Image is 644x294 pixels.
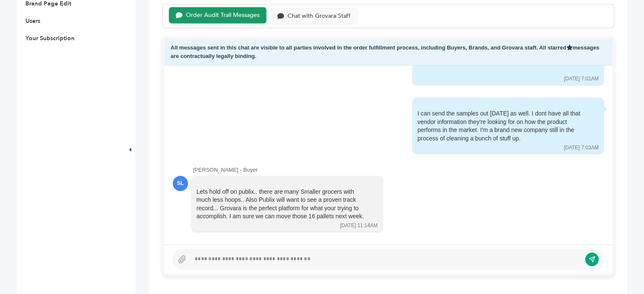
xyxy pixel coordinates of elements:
[25,34,75,42] a: Your Subscription
[287,13,351,20] div: Chat with Grovara Staff
[186,12,260,19] div: Order Audit Trail Messages
[193,166,604,174] div: [PERSON_NAME] - Buyer
[340,222,378,229] div: [DATE] 11:14AM
[173,176,188,191] div: SL
[196,188,366,221] div: Lets hold off on publix.. there are many Smaller grocers with much less hoops.. Also Publix will ...
[417,110,587,143] div: I can send the samples out [DATE] as well. I dont have all that vendor information they're lookin...
[564,75,599,82] div: [DATE] 7:01AM
[164,38,612,66] div: All messages sent in this chat are visible to all parties involved in the order fulfillment proce...
[25,17,40,25] a: Users
[564,144,599,151] div: [DATE] 7:03AM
